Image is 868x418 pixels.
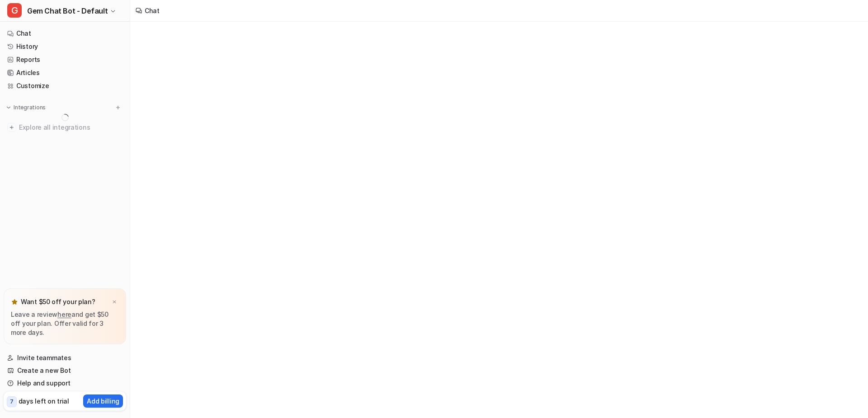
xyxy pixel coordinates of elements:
button: Integrations [4,103,48,112]
span: Explore all integrations [19,120,123,135]
a: Explore all integrations [4,121,126,134]
p: 7 [10,398,14,406]
img: explore all integrations [7,123,16,132]
p: days left on trial [19,396,69,406]
p: Add billing [87,396,119,406]
a: Articles [4,66,126,79]
a: Customize [4,80,126,92]
p: Leave a review and get $50 off your plan. Offer valid for 3 more days. [11,310,119,337]
button: Add billing [83,395,123,408]
span: G [7,3,22,18]
a: Reports [4,53,126,66]
img: x [112,299,117,305]
a: History [4,40,126,53]
div: Chat [145,6,160,15]
p: Want $50 off your plan? [21,297,95,306]
a: Create a new Bot [4,364,126,377]
a: Invite teammates [4,352,126,364]
a: Chat [4,27,126,40]
img: expand menu [5,104,12,111]
span: Gem Chat Bot - Default [27,5,108,17]
a: Help and support [4,377,126,390]
p: Integrations [14,104,46,111]
img: menu_add.svg [115,104,121,111]
img: star [11,298,18,305]
a: here [57,310,71,318]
